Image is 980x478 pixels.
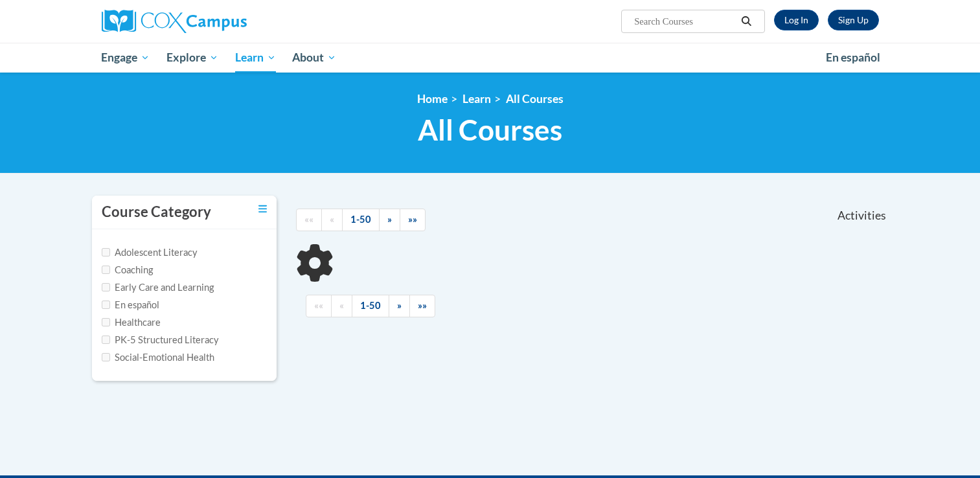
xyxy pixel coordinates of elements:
[306,295,332,317] a: Begining
[284,43,345,73] a: About
[166,50,218,65] span: Explore
[304,214,313,225] span: ««
[506,92,564,106] a: All Courses
[417,92,448,106] a: Home
[462,92,491,106] a: Learn
[314,300,323,311] span: ««
[82,43,898,73] div: Main menu
[342,209,380,231] a: 1-50
[93,43,159,73] a: Engage
[379,209,400,231] a: Next
[227,43,284,73] a: Learn
[158,43,227,73] a: Explore
[400,209,426,231] a: End
[418,113,562,147] span: All Courses
[235,50,276,65] span: Learn
[838,209,886,223] span: Activities
[339,300,344,311] span: «
[102,298,159,312] label: En español
[102,245,198,260] label: Adolescent Literacy
[352,295,389,317] a: 1-50
[102,336,110,344] input: Checkbox for Options
[102,333,219,347] label: PK-5 Structured Literacy
[102,248,110,256] input: Checkbox for Options
[102,315,161,330] label: Healthcare
[408,214,417,225] span: »»
[102,353,110,361] input: Checkbox for Options
[102,10,348,33] a: Cox Campus
[828,10,879,30] a: Register
[102,318,110,326] input: Checkbox for Options
[296,209,322,231] a: Begining
[389,295,410,317] a: Next
[102,350,214,365] label: Social-Emotional Health
[258,202,267,216] a: Toggle collapse
[633,14,736,29] input: Search Courses
[397,300,402,311] span: »
[101,50,150,65] span: Engage
[102,301,110,309] input: Checkbox for Options
[102,263,153,277] label: Coaching
[102,10,247,33] img: Cox Campus
[387,214,392,225] span: »
[292,50,336,65] span: About
[826,51,880,64] span: En español
[102,280,214,295] label: Early Care and Learning
[102,283,110,291] input: Checkbox for Options
[409,295,435,317] a: End
[331,295,352,317] a: Previous
[817,44,889,71] a: En español
[418,300,427,311] span: »»
[774,10,819,30] a: Log In
[736,14,756,29] button: Search
[321,209,343,231] a: Previous
[102,266,110,274] input: Checkbox for Options
[102,202,211,222] h3: Course Category
[330,214,334,225] span: «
